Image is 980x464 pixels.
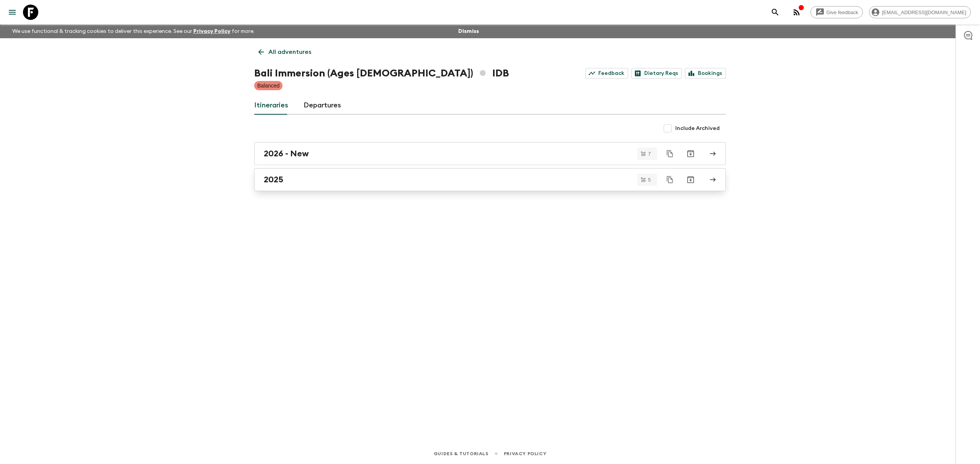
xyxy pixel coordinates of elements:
[685,68,726,79] a: Bookings
[631,68,682,79] a: Dietary Reqs
[878,10,970,15] span: [EMAIL_ADDRESS][DOMAIN_NAME]
[663,173,677,187] button: Duplicate
[254,96,288,115] a: Itineraries
[663,147,677,161] button: Duplicate
[254,168,726,191] a: 2025
[768,5,783,20] button: search adventures
[434,449,488,458] a: Guides & Tutorials
[675,125,720,132] span: Include Archived
[683,146,698,161] button: Archive
[254,142,726,165] a: 2026 - New
[585,68,628,79] a: Feedback
[304,96,341,115] a: Departures
[810,6,863,18] a: Give feedback
[264,175,283,185] h2: 2025
[264,149,309,159] h2: 2026 - New
[9,24,258,38] p: We use functional & tracking cookies to deliver this experience. See our for more.
[257,82,279,89] p: Balanced
[254,44,315,60] a: All adventures
[683,172,698,187] button: Archive
[193,29,230,34] a: Privacy Policy
[822,10,862,15] span: Give feedback
[644,177,655,182] span: 5
[5,5,20,20] button: menu
[504,449,546,458] a: Privacy Policy
[254,66,509,81] h1: Bali Immersion (Ages [DEMOGRAPHIC_DATA]) IDB
[869,6,971,18] div: [EMAIL_ADDRESS][DOMAIN_NAME]
[644,151,655,156] span: 7
[268,47,311,57] p: All adventures
[456,26,481,37] button: Dismiss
